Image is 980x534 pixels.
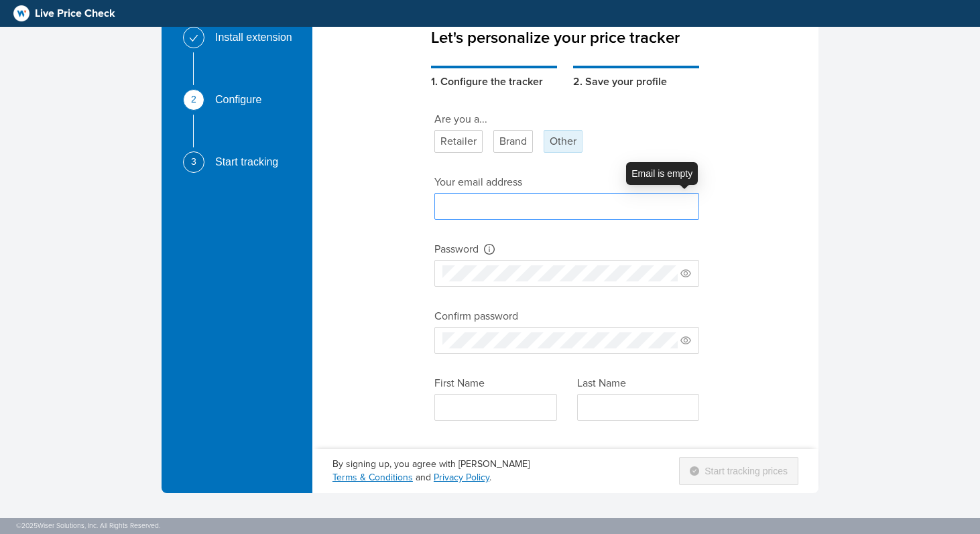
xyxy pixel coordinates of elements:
div: First Name [434,375,557,391]
span: eye [680,268,691,279]
span: check [189,34,198,43]
div: Other [544,130,583,153]
div: Email is empty [626,162,698,185]
span: eye [680,335,691,346]
div: Your email address [434,174,699,190]
span: info-circle [484,244,495,255]
div: 1. Configure the tracker [431,66,557,90]
div: Brand [493,130,533,153]
span: 3 [191,157,196,166]
div: Retailer [434,130,483,153]
div: Password [434,241,479,257]
div: Last Name [577,375,700,391]
div: and . [332,471,530,484]
div: Are you a... [434,111,699,127]
div: Configure [215,89,272,111]
a: Privacy Policy [434,472,489,483]
a: Terms & Conditions [332,472,413,483]
span: Live Price Check [35,5,115,21]
div: Install extension [215,27,303,48]
div: Confirm password [434,308,699,324]
div: Start tracking [215,151,289,173]
div: By signing up, you agree with [PERSON_NAME] [332,458,530,471]
div: Let's personalize your price tracker [431,5,699,50]
div: 2. Save your profile [573,66,699,90]
img: logo [13,5,29,21]
span: 2 [191,94,196,104]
